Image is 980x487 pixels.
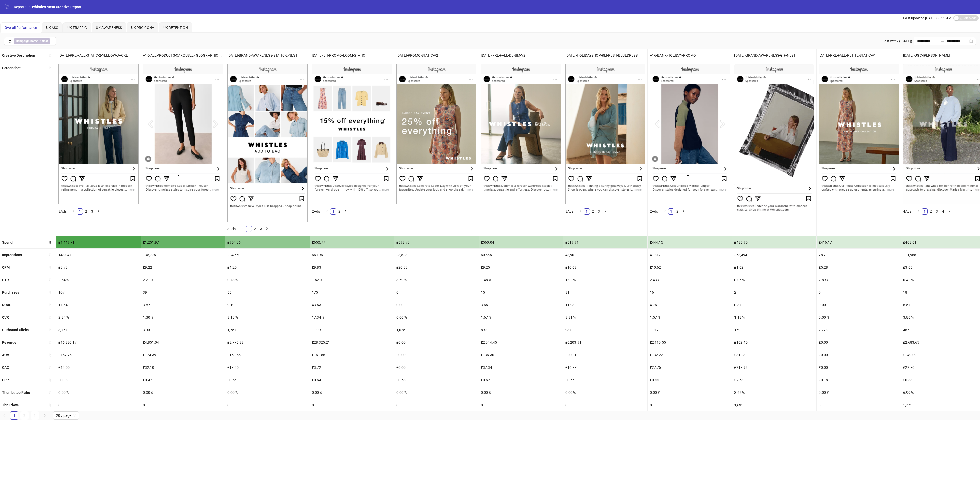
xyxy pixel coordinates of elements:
[252,226,258,232] a: 2
[650,64,730,204] img: Screenshot 6900136295531
[10,411,18,420] li: 1
[141,311,225,324] div: 1.30 %
[734,64,814,221] img: Screenshot 6880217814331
[915,208,922,215] button: left
[258,226,264,232] li: 3
[563,299,647,311] div: 11.93
[2,353,9,357] b: AOV
[31,412,39,419] a: 3
[648,249,732,261] div: 41,812
[563,349,647,361] div: £200.13
[5,26,37,30] span: Overall Performance
[48,378,52,382] span: sort-ascending
[41,411,49,420] li: Next Page
[46,26,58,30] span: UK ASC
[602,208,608,215] button: right
[310,299,394,311] div: 43.53
[14,38,50,44] span: ∋
[240,226,246,232] button: left
[141,299,225,311] div: 3.87
[10,412,18,419] a: 1
[53,411,79,420] div: Page Size
[141,49,225,62] div: A16-ALLPRODUCTS-CAROUSEL-[GEOGRAPHIC_DATA]
[648,236,732,248] div: £444.15
[817,374,901,386] div: £0.18
[817,361,901,374] div: £0.00
[817,311,901,324] div: 0.00 %
[479,349,563,361] div: £136.30
[563,49,647,62] div: [DATE]-HOLIDAYSHOP-REFRESH-BLUEDRESS
[479,286,563,299] div: 15
[310,274,394,286] div: 1.52 %
[310,261,394,274] div: £9.83
[344,210,347,213] span: right
[565,209,573,213] span: 3 Ads
[732,274,816,286] div: 0.06 %
[563,336,647,349] div: £6,203.91
[56,374,141,386] div: £0.38
[563,286,647,299] div: 31
[668,208,674,215] li: 1
[479,311,563,324] div: 1.67 %
[732,336,816,349] div: £162.45
[225,274,310,286] div: 0.78 %
[2,290,19,294] b: Purchases
[602,208,608,215] li: Next Page
[817,249,901,261] div: 78,793
[596,208,602,215] li: 3
[131,26,154,30] span: UK PRO CONV
[342,208,349,215] li: Next Page
[732,386,816,399] div: 3.65 %
[2,315,9,319] b: CVR
[225,336,310,349] div: £8,775.33
[394,349,479,361] div: £0.00
[394,286,479,299] div: 0
[817,299,901,311] div: 0.00
[648,261,732,274] div: £10.62
[48,316,52,319] span: sort-ascending
[48,353,52,357] span: sort-ascending
[648,336,732,349] div: £2,115.55
[225,261,310,274] div: £4.25
[732,324,816,336] div: 169
[225,349,310,361] div: £159.55
[590,208,596,215] li: 2
[479,374,563,386] div: £0.62
[258,226,264,232] a: 3
[141,324,225,336] div: 3,001
[43,414,46,417] span: right
[16,39,38,43] b: Campaign name
[48,391,52,394] span: sort-ascending
[941,39,945,43] span: swap-right
[578,208,584,215] li: Previous Page
[563,386,647,399] div: 0.00 %
[732,299,816,311] div: 0.37
[141,374,225,386] div: £0.42
[732,249,816,261] div: 268,494
[584,209,590,214] a: 1
[394,374,479,386] div: £0.58
[479,386,563,399] div: 0.00 %
[48,278,52,281] span: sort-ascending
[48,328,52,332] span: sort-ascending
[48,366,52,369] span: sort-ascending
[648,49,732,62] div: A16-BANK-HOLIDAY-PROMO
[141,349,225,361] div: £124.39
[227,227,236,231] span: 3 Ads
[394,336,479,349] div: £0.00
[922,209,927,214] a: 1
[83,208,89,215] li: 2
[8,39,12,43] span: filter
[56,249,141,261] div: 148,047
[680,208,687,215] button: right
[817,236,901,248] div: £416.17
[650,209,658,213] span: 2 Ads
[56,299,141,311] div: 11.64
[42,39,48,43] b: Nest
[479,236,563,248] div: £560.04
[225,286,310,299] div: 55
[77,209,83,214] a: 1
[264,226,270,232] button: right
